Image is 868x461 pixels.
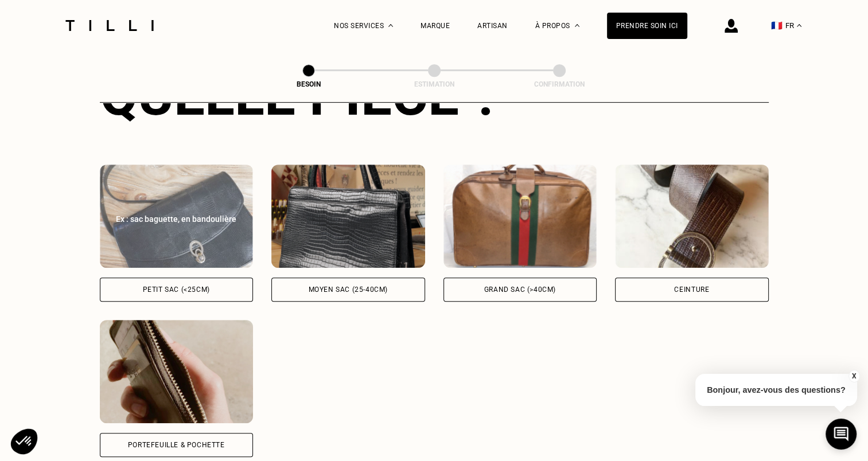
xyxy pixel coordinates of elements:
[674,286,709,293] div: Ceinture
[112,213,241,225] div: Ex : sac baguette, en bandoulière
[607,13,687,39] a: Prendre soin ici
[388,24,393,27] img: Menu déroulant
[848,370,859,382] button: X
[271,165,425,268] img: Tilli retouche votre Moyen sac (25-40cm)
[477,22,508,30] a: Artisan
[421,22,450,30] a: Marque
[725,19,738,33] img: icône connexion
[443,165,597,268] img: Tilli retouche votre Grand sac (>40cm)
[575,24,579,27] img: Menu déroulant à propos
[615,165,769,268] img: Tilli retouche votre Ceinture
[377,80,492,88] div: Estimation
[695,374,857,406] p: Bonjour, avez-vous des questions?
[100,320,254,423] img: Tilli retouche votre Portefeuille & Pochette
[502,80,617,88] div: Confirmation
[143,286,210,293] div: Petit sac (<25cm)
[484,286,556,293] div: Grand sac (>40cm)
[797,24,801,27] img: menu déroulant
[251,80,366,88] div: Besoin
[61,20,158,31] img: Logo du service de couturière Tilli
[128,442,225,448] div: Portefeuille & Pochette
[100,165,254,268] img: Tilli retouche votre Petit sac (<25cm)
[309,286,388,293] div: Moyen sac (25-40cm)
[771,20,783,31] span: 🇫🇷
